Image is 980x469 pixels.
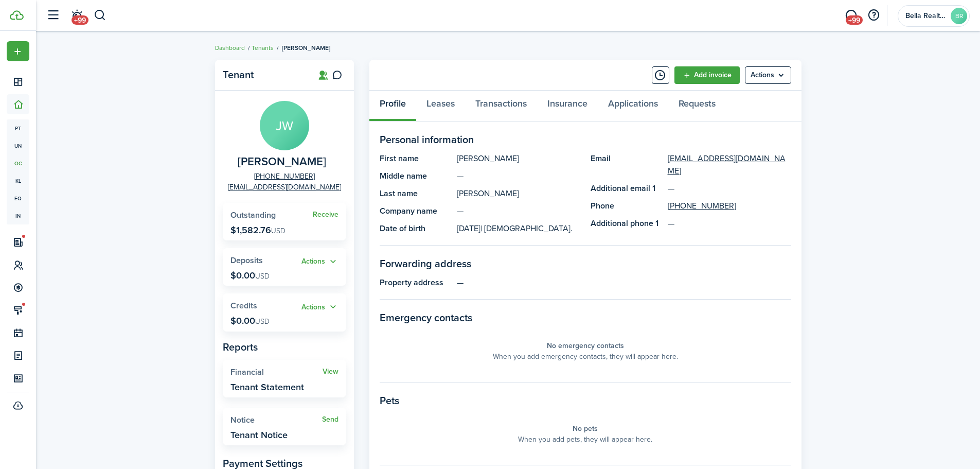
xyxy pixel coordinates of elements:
widget-stats-description: Tenant Statement [230,382,304,392]
a: Messaging [841,3,861,29]
avatar-text: BR [951,8,967,24]
panel-main-title: Date of birth [380,222,452,235]
panel-main-title: Middle name [380,170,452,182]
panel-main-description: [PERSON_NAME] [457,152,580,165]
panel-main-section-title: Emergency contacts [380,310,791,325]
a: [EMAIL_ADDRESS][DOMAIN_NAME] [228,182,341,193]
a: un [7,137,29,154]
panel-main-title: Tenant [223,69,305,81]
button: Search [94,7,106,24]
a: [PHONE_NUMBER] [668,200,736,212]
a: pt [7,119,29,137]
panel-main-description: [PERSON_NAME] [457,187,580,200]
menu-btn: Actions [745,66,791,84]
button: Open menu [745,66,791,84]
a: [PHONE_NUMBER] [254,171,315,182]
panel-main-description: — [457,205,580,217]
widget-stats-title: Financial [230,368,323,377]
panel-main-title: Last name [380,187,452,200]
widget-stats-description: Tenant Notice [230,430,288,440]
a: in [7,207,29,224]
a: Applications [598,91,668,121]
button: Open sidebar [43,6,63,25]
span: USD [255,271,270,282]
panel-main-placeholder-title: No pets [573,423,598,434]
avatar-text: JW [260,101,309,150]
button: Actions [301,256,338,268]
span: +99 [72,15,88,25]
panel-main-title: Additional phone 1 [591,217,663,230]
panel-main-description: — [457,276,791,289]
panel-main-description: — [457,170,580,182]
panel-main-placeholder-description: When you add emergency contacts, they will appear here. [493,351,678,362]
span: James Williams [238,155,326,168]
a: Dashboard [215,43,245,53]
img: TenantCloud [10,10,24,20]
p: $0.00 [230,270,270,281]
a: Leases [416,91,465,121]
a: [EMAIL_ADDRESS][DOMAIN_NAME] [668,152,791,177]
span: USD [255,316,270,327]
panel-main-title: Property address [380,276,452,289]
a: eq [7,189,29,207]
a: Add invoice [674,66,740,84]
span: Outstanding [230,209,276,221]
a: oc [7,154,29,172]
panel-main-title: Phone [591,200,663,212]
p: $1,582.76 [230,225,286,235]
a: Requests [668,91,726,121]
a: Tenants [252,43,274,53]
button: Open menu [301,256,338,268]
panel-main-section-title: Personal information [380,132,791,147]
panel-main-placeholder-title: No emergency contacts [547,340,624,351]
p: $0.00 [230,316,270,326]
panel-main-subtitle: Reports [223,339,346,355]
a: Insurance [537,91,598,121]
button: Timeline [652,66,669,84]
a: Receive [313,211,338,219]
button: Open menu [301,301,338,313]
widget-stats-title: Notice [230,415,322,425]
button: Open menu [7,41,29,61]
panel-main-title: First name [380,152,452,165]
a: Send [322,415,338,424]
panel-main-title: Email [591,152,663,177]
a: Notifications [67,3,86,29]
span: Deposits [230,254,263,266]
panel-main-title: Company name [380,205,452,217]
a: kl [7,172,29,189]
a: View [323,368,338,376]
panel-main-title: Additional email 1 [591,182,663,195]
span: | [DEMOGRAPHIC_DATA]. [480,222,573,234]
span: Bella Realty Group Property Management [905,12,947,20]
span: Credits [230,300,257,311]
span: +99 [846,15,863,25]
a: Transactions [465,91,537,121]
panel-main-section-title: Pets [380,393,791,408]
span: [PERSON_NAME] [282,43,330,53]
button: Open resource center [865,7,882,24]
panel-main-description: [DATE] [457,222,580,235]
panel-main-section-title: Forwarding address [380,256,791,271]
span: USD [271,225,286,236]
panel-main-placeholder-description: When you add pets, they will appear here. [518,434,652,445]
button: Actions [301,301,338,313]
